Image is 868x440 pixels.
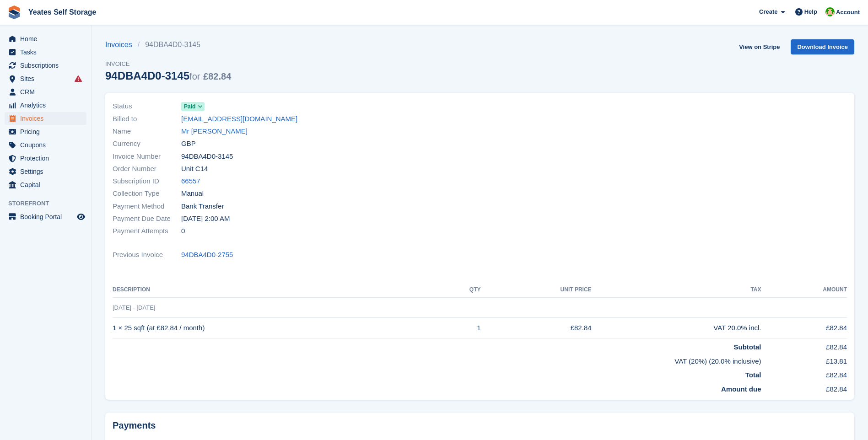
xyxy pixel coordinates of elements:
[5,210,86,223] a: menu
[113,226,181,236] span: Payment Attempts
[20,59,75,72] span: Subscriptions
[105,70,231,82] div: 94DBA4D0-3145
[825,7,835,16] img: Angela Field
[113,250,181,260] span: Previous Invoice
[181,214,230,224] time: 2025-10-02 01:00:00 UTC
[181,201,224,212] span: Bank Transfer
[761,283,847,297] th: Amount
[113,101,181,112] span: Status
[181,164,208,174] span: Unit C14
[181,188,204,199] span: Manual
[189,71,200,81] span: for
[20,125,75,138] span: Pricing
[113,164,181,174] span: Order Number
[105,59,231,69] span: Invoice
[481,283,592,297] th: Unit Price
[5,86,86,98] a: menu
[113,151,181,162] span: Invoice Number
[761,381,847,395] td: £82.84
[25,5,100,20] a: Yeates Self Storage
[5,72,86,85] a: menu
[836,8,860,17] span: Account
[181,250,233,260] a: 94DBA4D0-2755
[761,353,847,367] td: £13.81
[20,32,75,45] span: Home
[20,112,75,125] span: Invoices
[5,32,86,45] a: menu
[181,226,185,236] span: 0
[7,5,21,19] img: stora-icon-8386f47178a22dfd0bd8f6a31ec36ba5ce8667c1dd55bd0f319d3a0aa187defe.svg
[5,165,86,178] a: menu
[181,176,200,187] a: 66557
[5,46,86,59] a: menu
[759,7,777,16] span: Create
[105,39,138,50] a: Invoices
[105,39,231,50] nav: breadcrumbs
[113,353,761,367] td: VAT (20%) (20.0% inclusive)
[761,318,847,338] td: £82.84
[181,126,248,137] a: Mr [PERSON_NAME]
[441,283,481,297] th: QTY
[5,112,86,125] a: menu
[791,39,854,54] a: Download Invoice
[75,75,82,82] i: Smart entry sync failures have occurred
[20,86,75,98] span: CRM
[113,214,181,224] span: Payment Due Date
[441,318,481,338] td: 1
[735,39,783,54] a: View on Stripe
[113,139,181,149] span: Currency
[113,114,181,124] span: Billed to
[5,139,86,151] a: menu
[5,99,86,112] a: menu
[203,71,231,81] span: £82.84
[761,338,847,353] td: £82.84
[113,283,441,297] th: Description
[5,59,86,72] a: menu
[8,199,91,208] span: Storefront
[745,371,761,379] strong: Total
[75,211,86,222] a: Preview store
[181,151,233,162] span: 94DBA4D0-3145
[113,188,181,199] span: Collection Type
[734,343,761,351] strong: Subtotal
[592,323,761,333] div: VAT 20.0% incl.
[761,366,847,381] td: £82.84
[20,139,75,151] span: Coupons
[592,283,761,297] th: Tax
[113,176,181,187] span: Subscription ID
[20,72,75,85] span: Sites
[113,304,155,311] span: [DATE] - [DATE]
[721,385,761,393] strong: Amount due
[181,139,196,149] span: GBP
[20,165,75,178] span: Settings
[20,178,75,191] span: Capital
[113,420,847,431] h2: Payments
[20,210,75,223] span: Booking Portal
[20,152,75,165] span: Protection
[20,99,75,112] span: Analytics
[5,125,86,138] a: menu
[5,178,86,191] a: menu
[181,114,297,124] a: [EMAIL_ADDRESS][DOMAIN_NAME]
[181,101,205,112] a: Paid
[113,318,441,338] td: 1 × 25 sqft (at £82.84 / month)
[113,126,181,137] span: Name
[20,46,75,59] span: Tasks
[481,318,592,338] td: £82.84
[184,102,195,111] span: Paid
[5,152,86,165] a: menu
[113,201,181,212] span: Payment Method
[804,7,817,16] span: Help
